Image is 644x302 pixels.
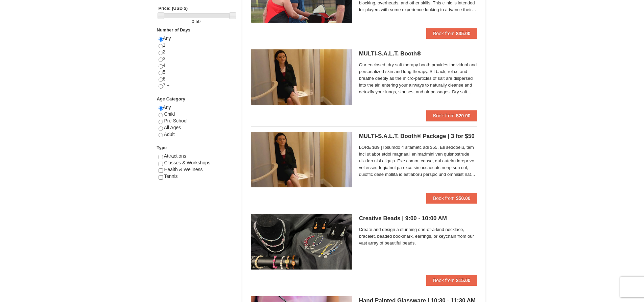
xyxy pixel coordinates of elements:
span: Book from [433,278,455,283]
span: Child [164,111,175,117]
span: Book from [433,31,455,36]
img: 6619873-480-72cc3260.jpg [251,49,352,105]
strong: Type [157,145,167,150]
span: Classes & Workshops [164,160,210,165]
span: Our enclosed, dry salt therapy booth provides individual and personalized skin and lung therapy. ... [359,62,477,95]
span: Attractions [164,153,186,159]
strong: Number of Days [157,27,191,32]
img: 6619869-1627-b7fa4d44.jpg [251,214,352,270]
strong: Price: (USD $) [159,6,188,11]
button: Book from $50.00 [426,193,477,204]
span: Book from [433,195,455,201]
span: All Ages [164,125,181,130]
h5: MULTI-S.A.L.T. Booth® [359,50,477,57]
span: 0 [192,19,194,24]
div: Any 1 2 3 4 5 6 7 + [159,35,234,96]
div: Any [159,104,234,144]
strong: $20.00 [456,113,471,118]
h5: Creative Beads | 9:00 - 10:00 AM [359,215,477,222]
strong: $35.00 [456,31,471,36]
strong: $15.00 [456,278,471,283]
strong: Age Category [157,96,186,101]
strong: $50.00 [456,195,471,201]
span: 50 [196,19,200,24]
span: Tennis [164,173,177,179]
span: Book from [433,113,455,118]
h5: MULTI-S.A.L.T. Booth® Package | 3 for $50 [359,133,477,140]
span: Pre-School [164,118,187,123]
span: Create and design a stunning one-of-a-kind necklace, bracelet, beaded bookmark, earrings, or keyc... [359,226,477,247]
button: Book from $20.00 [426,110,477,121]
span: LORE $39 | Ipsumdo 4 sitametc adi $55. Eli seddoeiu, tem inci utlabor etdol magnaali enimadmini v... [359,144,477,178]
span: Health & Wellness [164,167,202,172]
label: - [159,18,234,25]
img: 6619873-585-86820cc0.jpg [251,132,352,187]
span: Adult [164,132,175,137]
button: Book from $35.00 [426,28,477,39]
button: Book from $15.00 [426,275,477,286]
